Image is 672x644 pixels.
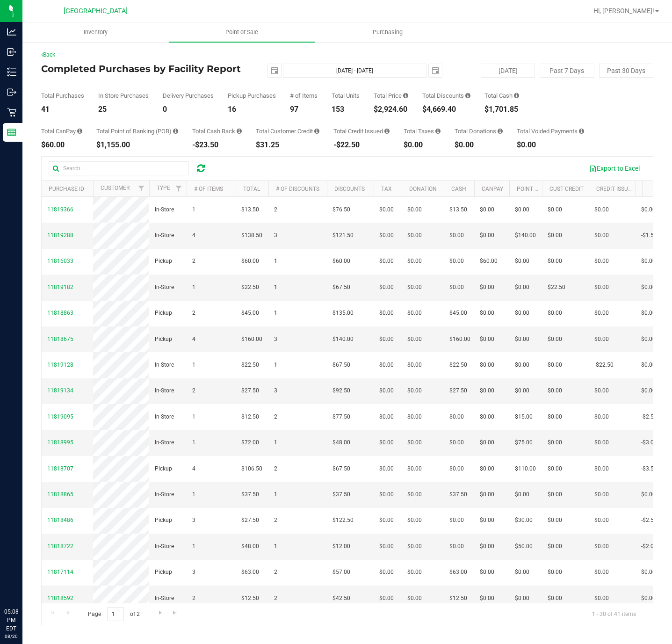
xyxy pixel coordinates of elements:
[22,22,169,42] a: Inventory
[515,231,536,240] span: $140.00
[155,594,174,603] span: In-Store
[549,186,584,192] a: Cust Credit
[153,607,167,620] a: Go to the next page
[241,438,259,447] span: $72.00
[241,516,259,525] span: $27.50
[360,28,415,36] span: Purchasing
[332,93,360,99] div: Total Units
[515,386,529,395] span: $0.00
[155,464,172,473] span: Pickup
[379,309,394,318] span: $0.00
[379,464,394,473] span: $0.00
[379,205,394,214] span: $0.00
[155,438,174,447] span: In-Store
[548,309,562,318] span: $0.00
[594,568,609,577] span: $0.00
[641,464,657,473] span: -$3.50
[548,438,562,447] span: $0.00
[332,257,350,266] span: $60.00
[47,206,73,213] span: 11819366
[379,412,394,421] span: $0.00
[480,516,494,525] span: $0.00
[134,181,149,196] a: Filter
[290,106,318,113] div: 97
[594,386,609,395] span: $0.00
[404,128,441,134] div: Total Taxes
[241,542,259,551] span: $48.00
[274,386,277,395] span: 3
[594,438,609,447] span: $0.00
[192,490,195,499] span: 1
[407,283,422,292] span: $0.00
[274,568,277,577] span: 2
[594,464,609,473] span: $0.00
[594,490,609,499] span: $0.00
[449,438,464,447] span: $0.00
[163,106,214,113] div: 0
[594,231,609,240] span: $0.00
[449,257,464,266] span: $0.00
[517,141,584,149] div: $0.00
[641,490,656,499] span: $0.00
[192,412,195,421] span: 1
[480,205,494,214] span: $0.00
[548,542,562,551] span: $0.00
[449,231,464,240] span: $0.00
[256,141,319,149] div: $31.25
[515,335,529,344] span: $0.00
[540,64,594,78] button: Past 7 Days
[407,205,422,214] span: $0.00
[47,232,73,239] span: 11819288
[274,257,277,266] span: 1
[155,335,172,344] span: Pickup
[41,93,84,99] div: Total Purchases
[407,516,422,525] span: $0.00
[274,542,277,551] span: 1
[480,361,494,369] span: $0.00
[7,47,16,57] inline-svg: Inbound
[192,361,195,369] span: 1
[548,386,562,395] span: $0.00
[228,106,276,113] div: 16
[449,516,464,525] span: $0.00
[274,283,277,292] span: 1
[594,516,609,525] span: $0.00
[409,186,437,192] a: Donation
[449,386,467,395] span: $27.50
[155,257,172,266] span: Pickup
[155,231,174,240] span: In-Store
[449,361,467,369] span: $22.50
[241,231,262,240] span: $138.50
[192,309,195,318] span: 2
[379,335,394,344] span: $0.00
[192,568,195,577] span: 3
[155,490,174,499] span: In-Store
[332,542,350,551] span: $12.00
[548,283,565,292] span: $22.50
[155,542,174,551] span: In-Store
[480,386,494,395] span: $0.00
[641,231,657,240] span: -$1.50
[403,93,408,99] i: Sum of the total prices of all purchases in the date range.
[407,542,422,551] span: $0.00
[498,128,503,134] i: Sum of all round-up-to-next-dollar total price adjustments for all purchases in the date range.
[548,568,562,577] span: $0.00
[332,490,350,499] span: $37.50
[429,64,442,77] span: select
[96,141,178,149] div: $1,155.00
[192,205,195,214] span: 1
[9,569,37,597] iframe: Resource center
[515,542,533,551] span: $50.00
[192,516,195,525] span: 3
[451,186,466,192] a: Cash
[332,568,350,577] span: $57.00
[274,309,277,318] span: 1
[407,335,422,344] span: $0.00
[98,106,149,113] div: 25
[332,361,350,369] span: $67.50
[155,283,174,292] span: In-Store
[41,141,82,149] div: $60.00
[192,335,195,344] span: 4
[515,438,533,447] span: $75.00
[155,205,174,214] span: In-Store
